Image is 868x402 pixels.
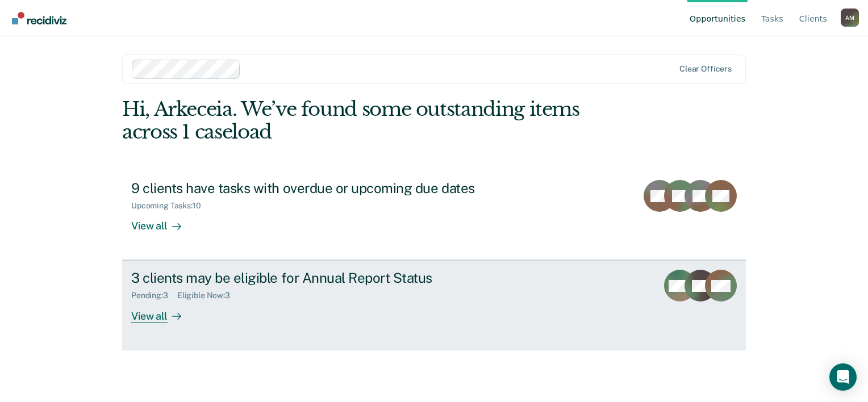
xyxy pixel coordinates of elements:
div: 9 clients have tasks with overdue or upcoming due dates [131,180,530,196]
a: 3 clients may be eligible for Annual Report StatusPending:3Eligible Now:3View all [122,260,746,350]
div: Clear officers [679,64,732,74]
div: View all [131,300,195,323]
a: 9 clients have tasks with overdue or upcoming due datesUpcoming Tasks:10View all [122,171,746,260]
div: View all [131,211,195,233]
img: Recidiviz [12,12,66,24]
div: Hi, Arkeceia. We’ve found some outstanding items across 1 caseload [122,98,621,144]
div: 3 clients may be eligible for Annual Report Status [131,270,530,286]
div: Eligible Now : 3 [177,291,239,300]
div: Pending : 3 [131,291,177,300]
div: Open Intercom Messenger [829,363,857,391]
button: Profile dropdown button [841,9,859,27]
div: Upcoming Tasks : 10 [131,201,210,211]
div: A M [841,9,859,27]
